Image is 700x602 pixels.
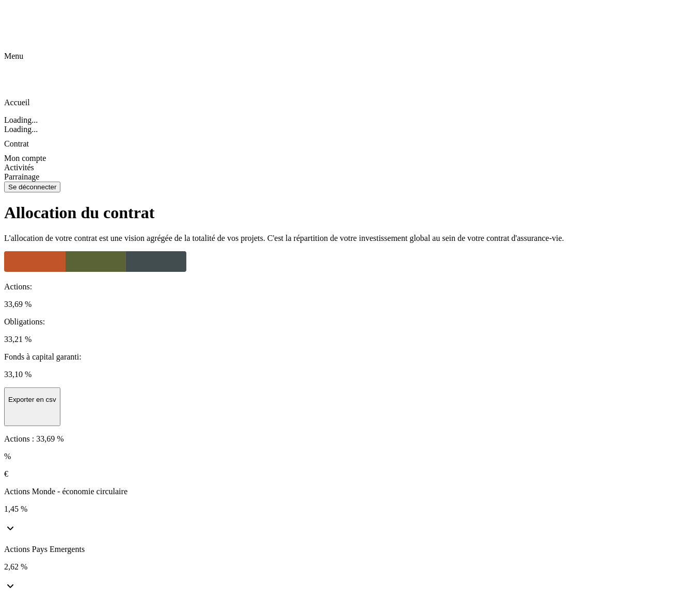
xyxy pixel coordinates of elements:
[4,172,39,181] span: Parrainage
[4,487,696,496] p: Actions Monde - économie circulaire
[4,203,696,222] h1: Allocation du contrat
[4,116,38,124] span: Loading...
[4,545,696,554] p: Actions Pays Emergents
[4,182,60,192] button: Se déconnecter
[4,300,696,309] p: 33,69 %
[4,452,696,461] p: %
[4,505,696,514] p: 1,45 %
[4,469,696,479] p: €
[8,183,56,191] div: Se déconnecter
[8,396,56,403] p: Exporter en csv
[4,139,29,148] span: Contrat
[4,352,696,362] p: Fonds à capital garanti :
[4,234,696,243] p: L'allocation de votre contrat est une vision agrégée de la totalité de vos projets. C'est la répa...
[4,370,696,379] p: 33,10 %
[4,282,696,291] p: Actions :
[4,562,696,572] p: 2,62 %
[4,75,696,107] div: Accueil
[4,163,34,172] span: Activités
[4,387,60,426] button: Exporter en csv
[4,434,696,444] p: Actions : 33,69 %
[4,125,38,134] span: Loading...
[4,52,23,60] span: Menu
[4,154,46,162] span: Mon compte
[4,335,696,344] p: 33,21 %
[4,98,696,107] p: Accueil
[4,317,696,327] p: Obligations :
